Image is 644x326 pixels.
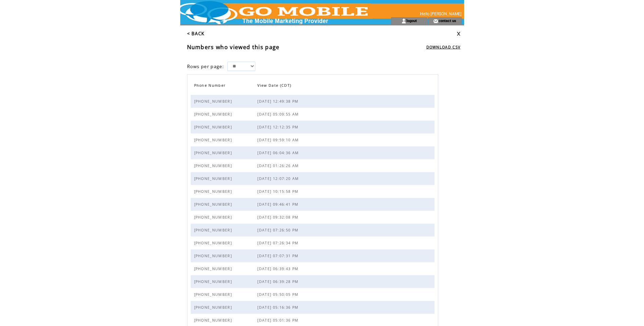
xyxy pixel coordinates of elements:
[257,202,300,207] span: [DATE] 09:46:41 PM
[194,99,234,104] span: [PHONE_NUMBER]
[194,163,234,168] span: [PHONE_NUMBER]
[426,45,461,49] a: DOWNLOAD CSV
[194,176,234,181] span: [PHONE_NUMBER]
[187,43,280,51] span: Numbers who viewed this page
[194,228,234,232] span: [PHONE_NUMBER]
[257,241,300,245] span: [DATE] 07:26:34 PM
[257,279,300,284] span: [DATE] 06:39:28 PM
[257,81,293,91] span: View Date (CDT)
[194,215,234,220] span: [PHONE_NUMBER]
[257,189,300,194] span: [DATE] 10:15:58 PM
[194,125,234,129] span: [PHONE_NUMBER]
[257,99,300,104] span: [DATE] 12:49:38 PM
[438,18,456,23] a: contact us
[187,30,205,37] a: < BACK
[257,253,300,258] span: [DATE] 07:07:31 PM
[194,150,234,155] span: [PHONE_NUMBER]
[257,266,300,271] span: [DATE] 06:39:43 PM
[257,138,300,142] span: [DATE] 09:59:10 AM
[194,266,234,271] span: [PHONE_NUMBER]
[420,12,461,16] span: Hello [PERSON_NAME]
[257,81,295,91] a: View Date (CDT)
[194,292,234,297] span: [PHONE_NUMBER]
[194,279,234,284] span: [PHONE_NUMBER]
[257,163,300,168] span: [DATE] 01:26:26 AM
[257,125,300,129] span: [DATE] 12:12:35 PM
[257,112,300,117] span: [DATE] 05:09:55 AM
[257,150,300,155] span: [DATE] 06:04:36 AM
[187,63,224,69] span: Rows per page:
[194,138,234,142] span: [PHONE_NUMBER]
[194,81,229,91] a: Phone Number
[257,292,300,297] span: [DATE] 05:50:05 PM
[401,18,406,24] img: account_icon.gif
[257,318,300,323] span: [DATE] 05:01:36 PM
[433,18,438,24] img: contact_us_icon.gif
[194,305,234,310] span: [PHONE_NUMBER]
[257,176,300,181] span: [DATE] 12:07:20 AM
[194,81,227,91] span: Phone Number
[194,318,234,323] span: [PHONE_NUMBER]
[194,189,234,194] span: [PHONE_NUMBER]
[257,215,300,220] span: [DATE] 09:32:08 PM
[194,202,234,207] span: [PHONE_NUMBER]
[257,228,300,232] span: [DATE] 07:26:50 PM
[406,18,417,23] a: logout
[194,253,234,258] span: [PHONE_NUMBER]
[194,112,234,117] span: [PHONE_NUMBER]
[194,241,234,245] span: [PHONE_NUMBER]
[257,305,300,310] span: [DATE] 05:16:36 PM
